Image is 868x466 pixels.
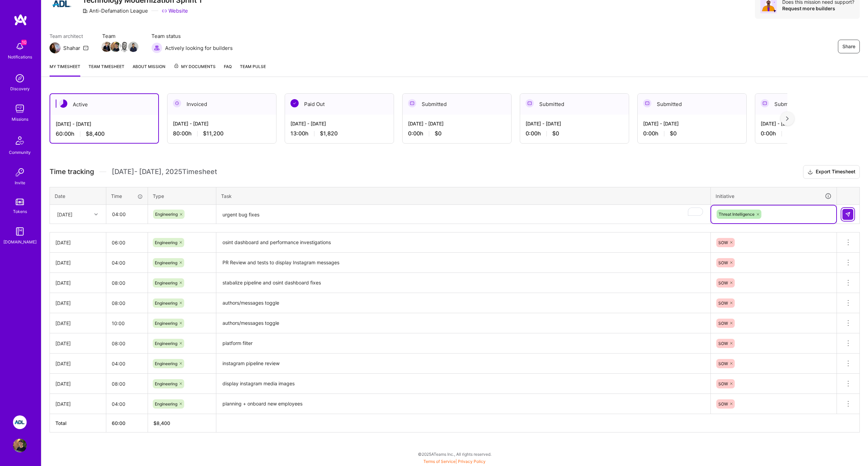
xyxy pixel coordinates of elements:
img: Active [59,99,67,108]
div: 0:00 h [408,130,506,137]
button: Share [838,40,860,53]
textarea: PR Review and tests to display Instagram messages [217,253,710,272]
div: Tokens [13,208,27,215]
span: $0 [552,130,559,137]
input: HH:MM [106,234,148,252]
th: 60:00 [106,414,148,432]
a: Team timesheet [89,63,124,77]
div: [DATE] - [DATE] [408,120,506,127]
textarea: To enrich screen reader interactions, please activate Accessibility in Grammarly extension settings [217,205,710,224]
span: SOW [718,301,728,306]
span: $0 [435,130,442,137]
img: bell [13,40,27,53]
a: Privacy Policy [458,459,486,464]
div: Paid Out [285,94,394,115]
span: | [423,459,486,464]
textarea: display instagram media images [217,374,710,393]
div: 0:00 h [526,130,623,137]
img: discovery [13,71,27,85]
img: Team Member Avatar [119,42,130,52]
div: Time [111,192,143,200]
img: teamwork [13,102,27,116]
img: Invite [13,165,27,179]
span: $ 8,400 [153,420,170,426]
div: [DATE] - [DATE] [56,120,153,128]
a: About Mission [133,63,165,77]
span: 10 [21,40,27,45]
span: Engineering [155,401,177,407]
a: Team Pulse [240,63,266,77]
img: Team Architect [50,42,60,53]
div: [DATE] - [DATE] [761,120,858,127]
i: icon Chevron [94,213,98,216]
img: Team Member Avatar [101,42,112,52]
textarea: authors/messages toggle [217,314,710,333]
span: [DATE] - [DATE] , 2025 Timesheet [112,168,217,176]
div: 0:00 h [643,130,741,137]
a: ADL: Technology Modernization Sprint 1 [11,415,28,429]
a: FAQ [224,63,232,77]
textarea: platform filter [217,334,710,353]
div: [DATE] [55,320,100,327]
input: HH:MM [106,334,148,352]
div: 13:00 h [290,130,388,137]
img: guide book [13,225,27,238]
span: Engineering [155,260,177,265]
span: Engineering [155,381,177,386]
input: HH:MM [106,395,148,413]
span: SOW [718,361,728,366]
div: [DATE] - [DATE] [173,120,271,127]
span: Team [102,32,138,40]
span: $8,400 [86,130,105,137]
div: Shahar [63,44,80,52]
div: © 2025 ATeams Inc., All rights reserved. [41,445,868,463]
img: right [786,116,789,121]
th: Task [216,187,711,205]
img: Submitted [761,99,769,107]
span: $0 [670,130,677,137]
div: [DATE] [55,360,100,367]
img: logo [14,14,27,26]
span: Engineering [155,301,177,306]
textarea: instagram pipeline review [217,354,710,373]
span: SOW [718,321,728,326]
span: Engineering [155,212,178,217]
i: icon CompanyGray [82,8,88,14]
textarea: stabalize pipeline and osint dashboard fixes [217,274,710,292]
div: Missions [12,116,28,123]
div: [DATE] [55,259,100,266]
div: Submitted [403,94,511,115]
div: Invoiced [167,94,276,115]
span: Engineering [155,280,177,285]
textarea: osint dashboard and performance investigations [217,233,710,252]
span: SOW [718,240,728,245]
input: HH:MM [106,375,148,393]
img: User Avatar [13,439,27,452]
a: Team Member Avatar [129,41,138,53]
input: HH:MM [106,314,148,332]
span: SOW [718,280,728,285]
a: Website [162,7,188,14]
span: Engineering [155,341,177,346]
a: Terms of Service [423,459,456,464]
input: HH:MM [106,274,148,292]
span: SOW [718,341,728,346]
div: [DATE] [55,380,100,387]
img: Submit [845,212,851,217]
div: [DATE] [55,299,100,307]
div: [DATE] [57,211,72,218]
div: [DATE] [55,239,100,246]
img: ADL: Technology Modernization Sprint 1 [13,415,27,429]
a: Team Member Avatar [111,41,120,53]
div: 0:00 h [761,130,858,137]
span: Time tracking [50,168,94,176]
a: My timesheet [50,63,80,77]
div: Request more builders [782,5,854,12]
img: Paid Out [290,99,299,107]
div: 60:00 h [56,130,153,137]
textarea: planning + onboard new employees [217,395,710,413]
div: [DOMAIN_NAME] [3,238,37,245]
img: Actively looking for builders [151,42,162,53]
div: Active [50,94,158,115]
span: Team status [151,32,233,40]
